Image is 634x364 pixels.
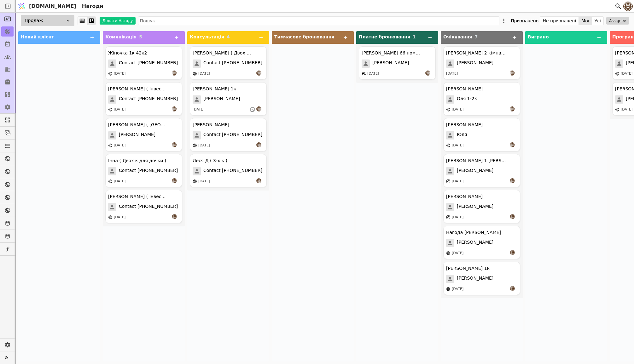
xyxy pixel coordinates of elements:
span: Консультація [190,34,224,39]
img: online-store.svg [108,107,113,112]
span: [PERSON_NAME] [457,167,493,175]
img: an [256,178,261,183]
span: [DOMAIN_NAME] [29,3,76,10]
img: online-store.svg [615,107,619,112]
div: [DATE] [198,143,210,148]
div: [PERSON_NAME] ( Інвестиція )Contact [PHONE_NUMBER][DATE]an [105,190,182,223]
img: instagram.svg [446,179,451,184]
div: [DATE] [621,71,632,77]
div: [PERSON_NAME] ( [GEOGRAPHIC_DATA] )[PERSON_NAME][DATE]an [105,118,182,151]
img: an [256,106,261,111]
div: [PERSON_NAME][PERSON_NAME][DATE]an [443,190,520,223]
img: online-store.svg [446,143,451,148]
img: an [172,214,177,219]
div: [DATE] [198,179,210,184]
img: an [172,106,177,111]
span: Комунікація [105,34,137,39]
div: [PERSON_NAME] 66 помешкання [PERSON_NAME][PERSON_NAME][DATE]an [359,46,436,80]
button: Не призначені [540,16,579,25]
div: [PERSON_NAME] ( Інвестиція ) [108,193,168,200]
div: [DATE] [114,107,125,112]
img: an [510,214,515,219]
img: online-store.svg [108,71,113,76]
div: [PERSON_NAME] ( Інвестиція )Contact [PHONE_NUMBER][DATE]an [105,82,182,116]
img: instagram.svg [446,215,451,219]
img: online-store.svg [193,71,197,76]
span: [PERSON_NAME] [119,131,155,139]
div: [DATE] [446,71,458,77]
div: Продаж [21,15,74,26]
div: [PERSON_NAME] 1к[PERSON_NAME][DATE]an [190,82,267,116]
a: [DOMAIN_NAME] [16,0,79,12]
div: [DATE] [452,179,463,184]
img: 4183bec8f641d0a1985368f79f6ed469 [623,2,633,11]
div: Інна ( Двох к для дочки )Contact [PHONE_NUMBER][DATE]an [105,154,182,187]
span: Contact [PHONE_NUMBER] [119,95,178,104]
div: [DATE] [452,287,463,292]
div: [PERSON_NAME] [446,193,483,200]
button: Додати Нагоду [100,17,136,25]
img: brick-mortar-store.svg [362,71,366,76]
span: Contact [PHONE_NUMBER] [203,131,262,139]
span: 7 [475,34,478,39]
span: Contact [PHONE_NUMBER] [119,203,178,211]
img: an [172,178,177,183]
div: Інна ( Двох к для дочки ) [108,157,166,164]
div: [PERSON_NAME] 1 [PERSON_NAME] [446,157,506,164]
img: an [256,142,261,147]
span: [PERSON_NAME] [457,239,493,247]
span: [PERSON_NAME] [203,95,240,104]
span: Contact [PHONE_NUMBER] [203,167,262,175]
span: [PERSON_NAME] [372,60,409,68]
span: Contact [PHONE_NUMBER] [119,60,178,68]
span: Новий клієнт [21,34,54,39]
div: [PERSON_NAME] [193,122,229,128]
img: online-store.svg [108,215,113,219]
div: [PERSON_NAME] ( Двох к для себе )Contact [PHONE_NUMBER][DATE]an [190,46,267,80]
img: online-store.svg [108,179,113,184]
span: 5 [139,34,142,39]
div: [PERSON_NAME] 2 кімнатна і одно[PERSON_NAME][DATE]an [443,46,520,80]
span: Очікування [443,34,472,39]
input: Пошук [138,16,499,25]
img: an [256,71,261,76]
span: 4 [227,34,230,39]
img: an [510,178,515,183]
div: [PERSON_NAME]Оля 1-2к[DATE]an [443,82,520,116]
img: an [425,71,430,76]
img: an [172,142,177,147]
div: [PERSON_NAME] ( [GEOGRAPHIC_DATA] ) [108,122,168,128]
div: [PERSON_NAME] ( Інвестиція ) [108,86,168,92]
div: [PERSON_NAME] 1к [193,86,236,92]
div: [PERSON_NAME] [446,122,483,128]
img: online-store.svg [446,287,451,291]
div: Жіночка 1к 42к2 [108,50,147,56]
div: [DATE] [367,71,379,77]
img: online-store.svg [108,143,113,148]
span: Contact [PHONE_NUMBER] [119,167,178,175]
button: Мої [579,16,592,25]
span: Платне бронювання [359,34,410,39]
div: [PERSON_NAME] ( Двох к для себе ) [193,50,253,56]
div: [PERSON_NAME] 2 кімнатна і одно [446,50,506,56]
div: Леся Д ( 3-х к ) [193,157,227,164]
div: Леся Д ( 3-х к )Contact [PHONE_NUMBER][DATE]an [190,154,267,187]
img: an [510,286,515,291]
div: [DATE] [114,71,125,77]
span: [PERSON_NAME] [457,203,493,211]
span: Юля [457,131,467,139]
div: [PERSON_NAME] 66 помешкання [PERSON_NAME] [362,50,422,56]
span: [PERSON_NAME] [457,275,493,283]
div: [PERSON_NAME] 1к[PERSON_NAME][DATE]an [443,262,520,295]
img: online-store.svg [193,179,197,184]
span: [PERSON_NAME] [457,60,493,68]
button: Assignee [606,17,629,25]
div: [DATE] [114,143,125,148]
div: Призначено [511,16,538,25]
img: online-store.svg [446,251,451,255]
div: [PERSON_NAME]Юля[DATE]an [443,118,520,151]
span: Виграно [528,34,549,39]
div: [PERSON_NAME]Contact [PHONE_NUMBER][DATE]an [190,118,267,151]
span: Тимчасове бронювання [274,34,334,39]
div: [DATE] [621,107,632,112]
